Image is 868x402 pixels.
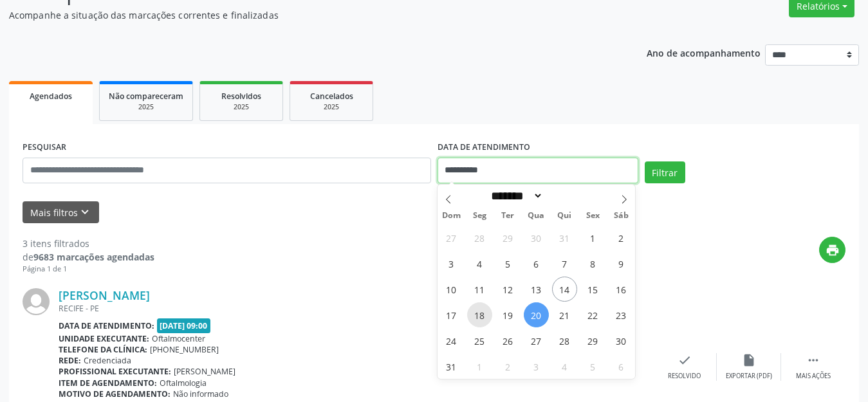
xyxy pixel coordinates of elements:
div: 2025 [209,102,273,112]
span: Seg [465,212,494,220]
button: Mais filtroskeyboard_arrow_down [23,201,99,224]
span: Agosto 28, 2025 [552,328,577,353]
img: img [23,288,50,315]
span: Julho 28, 2025 [467,225,492,250]
span: Agosto 23, 2025 [609,302,634,327]
div: 2025 [299,102,364,112]
span: Ter [494,212,522,220]
a: [PERSON_NAME] [59,288,150,302]
span: Agosto 14, 2025 [552,277,577,302]
span: Cancelados [310,91,353,102]
span: Agosto 25, 2025 [467,328,492,353]
span: Agosto 16, 2025 [609,277,634,302]
div: Página 1 de 1 [23,264,154,275]
span: Setembro 6, 2025 [609,354,634,379]
i: insert_drive_file [742,353,756,367]
span: Agosto 19, 2025 [495,302,521,327]
span: Agosto 7, 2025 [552,251,577,276]
b: Data de atendimento: [59,320,154,331]
span: Agosto 30, 2025 [609,328,634,353]
button: Filtrar [645,161,685,183]
div: 3 itens filtrados [23,237,154,250]
div: RECIFE - PE [59,303,652,314]
span: Resolvidos [221,91,261,102]
input: Year [543,189,586,203]
p: Ano de acompanhamento [647,44,761,60]
span: Agosto 3, 2025 [439,251,464,276]
span: Julho 31, 2025 [552,225,577,250]
span: Agosto 10, 2025 [439,277,464,302]
span: Credenciada [84,355,131,366]
b: Item de agendamento: [59,378,157,388]
span: [PHONE_NUMBER] [150,344,219,355]
span: Agosto 29, 2025 [580,328,605,353]
div: de [23,250,154,264]
i:  [806,353,820,367]
span: Sex [578,212,607,220]
span: Agosto 8, 2025 [580,251,605,276]
div: Mais ações [796,372,831,381]
span: Agosto 11, 2025 [467,277,492,302]
span: Setembro 4, 2025 [552,354,577,379]
span: Julho 27, 2025 [439,225,464,250]
i: print [826,243,840,257]
span: Agosto 21, 2025 [552,302,577,327]
span: Agosto 5, 2025 [495,251,521,276]
span: Setembro 1, 2025 [467,354,492,379]
div: Resolvido [668,372,701,381]
span: Agosto 15, 2025 [580,277,605,302]
span: Setembro 2, 2025 [495,354,521,379]
select: Month [487,189,544,203]
div: Exportar (PDF) [726,372,772,381]
span: Agosto 4, 2025 [467,251,492,276]
b: Motivo de agendamento: [59,388,171,399]
label: DATA DE ATENDIMENTO [438,138,530,158]
span: Agosto 17, 2025 [439,302,464,327]
span: Agosto 24, 2025 [439,328,464,353]
span: Agosto 26, 2025 [495,328,521,353]
span: Agosto 1, 2025 [580,225,605,250]
i: check [678,353,692,367]
span: Oftalmocenter [152,333,205,344]
span: Setembro 5, 2025 [580,354,605,379]
span: Não informado [173,388,228,399]
span: [DATE] 09:00 [157,318,211,333]
button: print [819,237,845,263]
span: Não compareceram [109,91,183,102]
i: keyboard_arrow_down [78,205,92,219]
span: Agosto 6, 2025 [524,251,549,276]
span: Agosto 2, 2025 [609,225,634,250]
b: Rede: [59,355,81,366]
span: Sáb [607,212,635,220]
span: Agendados [30,91,72,102]
span: Agosto 18, 2025 [467,302,492,327]
strong: 9683 marcações agendadas [33,251,154,263]
span: Agosto 27, 2025 [524,328,549,353]
span: Agosto 20, 2025 [524,302,549,327]
span: Oftalmologia [160,378,207,388]
span: Agosto 13, 2025 [524,277,549,302]
div: 2025 [109,102,183,112]
span: Agosto 22, 2025 [580,302,605,327]
b: Unidade executante: [59,333,149,344]
b: Profissional executante: [59,366,171,377]
span: Agosto 9, 2025 [609,251,634,276]
span: Dom [438,212,466,220]
b: Telefone da clínica: [59,344,147,355]
span: Setembro 3, 2025 [524,354,549,379]
span: [PERSON_NAME] [174,366,235,377]
label: PESQUISAR [23,138,66,158]
p: Acompanhe a situação das marcações correntes e finalizadas [9,8,604,22]
span: Qui [550,212,578,220]
span: Agosto 12, 2025 [495,277,521,302]
span: Qua [522,212,550,220]
span: Julho 29, 2025 [495,225,521,250]
span: Agosto 31, 2025 [439,354,464,379]
span: Julho 30, 2025 [524,225,549,250]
